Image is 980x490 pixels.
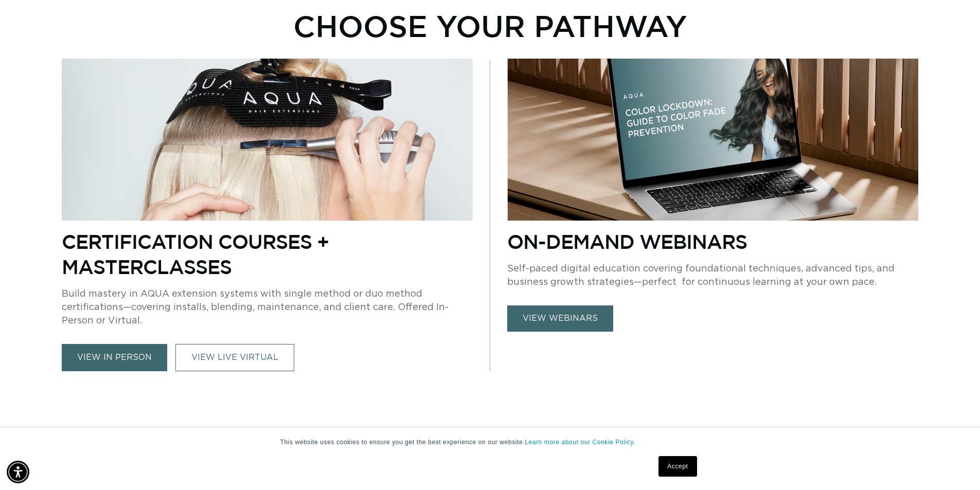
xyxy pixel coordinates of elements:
a: VIEW LIVE VIRTUAL [175,344,294,371]
a: view in person [62,344,167,371]
a: view webinars [507,305,613,332]
div: Accessibility Menu [7,461,29,483]
p: This website uses cookies to ensure you get the best experience on our website. [280,438,700,447]
p: Choose Your Pathway [293,8,687,43]
p: Self-paced digital education covering foundational techniques, advanced tips, and business growth... [507,262,918,289]
p: Build mastery in AQUA extension systems with single method or duo method certifications—covering ... [62,287,473,328]
a: Accept [658,456,697,477]
p: On-Demand Webinars [507,229,918,254]
p: Certification Courses + Masterclasses [62,229,473,279]
iframe: Chat Widget [929,441,980,490]
a: Learn more about our Cookie Policy. [525,439,635,446]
